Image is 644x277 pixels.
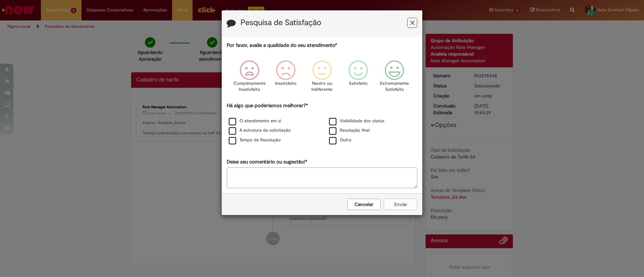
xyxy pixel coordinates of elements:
[232,55,266,101] div: Completamente Insatisfeito
[305,55,339,101] div: Neutro ou indiferente
[269,55,303,101] div: Insatisfeito
[341,55,375,101] div: Satisfeito
[227,102,417,145] div: Há algo que poderíamos melhorar?*
[240,18,321,27] label: Pesquisa de Satisfação
[229,137,281,143] label: Tempo de Resolução
[329,118,384,124] label: Visibilidade dos status
[349,80,368,87] p: Satisfeito
[310,80,334,93] p: Neutro ou indiferente
[233,80,266,93] p: Completamente Insatisfeito
[380,80,409,93] p: Extremamente Satisfeito
[275,80,297,87] p: Insatisfeito
[229,127,291,134] label: A estrutura da solicitação
[347,199,381,210] button: Cancelar
[329,137,352,143] label: Outro
[229,118,281,124] label: O atendimento em si
[329,127,370,134] label: Resolução final
[227,158,307,165] label: Deixe seu comentário ou sugestão!*
[377,55,412,101] div: Extremamente Satisfeito
[227,42,337,49] label: Por favor, avalie a qualidade do seu atendimento*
